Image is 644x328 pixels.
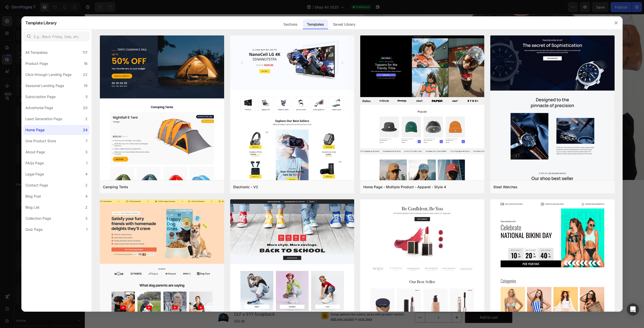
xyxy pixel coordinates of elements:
div: Click-through Landing Page [25,72,71,78]
div: 16 [84,61,88,67]
a: Beige Crewneck [129,218,199,288]
a: Ashe Fleece Full-Zip Hoodie [206,218,276,288]
h2: Limited Release [129,194,431,206]
div: 3 [85,149,88,155]
h1: CLF x STY Snapback [149,296,191,304]
div: Contact Page [25,182,48,188]
a: [PERSON_NAME] Fleece Full-Zip Hoodie [206,292,276,299]
div: About Page [25,149,45,155]
button: decrement [330,299,340,308]
div: Quiz Page [25,226,43,232]
div: 7 [86,138,88,144]
input: E.g.: Black Friday, Sale, etc. [23,31,90,41]
a: STY Original Snapback [361,218,431,288]
div: Sections [279,19,301,29]
div: All Templates [25,50,48,56]
div: 19 [84,83,88,89]
p: Introducing the limited-edition CLF x STY House Hat, a collaboration that merges fashion with a p... [133,21,279,42]
div: Seasonal Landing Page [25,83,64,89]
div: Collection Page [25,215,51,221]
div: Home Page - Multiple Product - Apparel - Style 4 [363,184,446,190]
div: 3 [85,215,88,221]
div: $35.00 [149,304,191,311]
div: Camping Tents [103,184,128,190]
span: Add new variant [246,303,269,307]
div: Advertorial Page [25,105,53,111]
input: quantity [340,299,367,308]
span: or [269,303,287,307]
div: 2 [85,116,88,122]
a: STY Original Snapback [361,292,431,299]
p: Setup options like colors, sizes with product variant. [246,298,323,308]
div: Electronic - V2 [233,184,258,190]
div: Steel Watches [493,184,517,190]
div: Add to cart [395,300,413,307]
button: Add to cart [380,298,428,309]
div: 2 [85,204,88,210]
p: No discount [330,224,347,228]
div: Saved Library [329,19,359,29]
div: 20 [83,105,88,111]
p: No discount [175,224,192,228]
span: sync data [273,303,287,307]
a: Beige Crewneck [129,292,199,299]
div: Subscription Page [25,94,56,100]
a: Frost Blue Snapback [284,218,353,288]
div: FAQs Page [25,160,44,166]
div: 4 [85,193,88,199]
div: 4 [85,171,88,177]
div: Product Page [25,61,48,67]
div: 22 [83,72,88,78]
div: 5 [86,94,88,100]
div: 24 [83,127,88,133]
div: 2 [85,182,88,188]
div: 117 [83,50,88,56]
button: increment [367,299,377,308]
div: Open Intercom Messenger [627,303,639,315]
p: No discount [408,224,424,228]
div: 1 [86,226,88,232]
div: Home Page [25,127,45,133]
div: One Product Store [25,138,56,144]
div: Lead Generation Page [25,116,62,122]
div: 1 [86,160,88,166]
h2: Template Library [25,16,56,29]
div: Legal Page [25,171,44,177]
a: Frost Blue Snapback [284,292,353,299]
p: No discount [253,224,270,228]
img: tent.png [100,35,224,307]
div: Blog Post [25,193,41,199]
div: Blog List [25,204,39,210]
div: Templates [303,19,328,29]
